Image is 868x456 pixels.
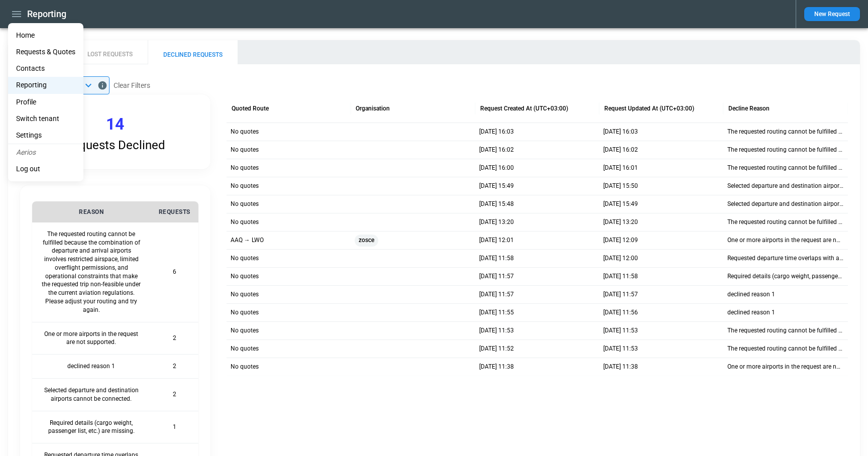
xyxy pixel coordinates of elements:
[8,110,83,127] li: Switch tenant
[8,161,83,177] li: Log out
[8,44,83,60] a: Requests & Quotes
[8,27,83,44] a: Home
[8,127,83,144] a: Settings
[8,77,83,93] a: Reporting
[8,60,83,77] a: Contacts
[8,94,83,110] a: Profile
[8,144,83,161] li: Aerios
